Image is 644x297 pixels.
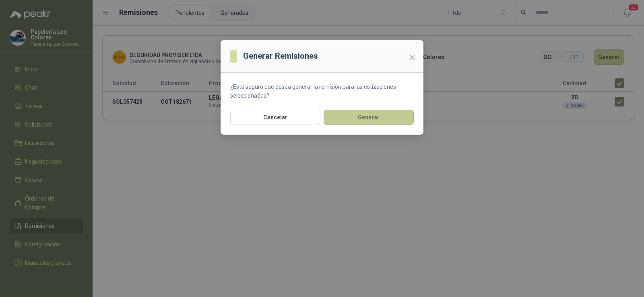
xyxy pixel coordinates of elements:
[409,54,415,61] span: close
[324,110,414,125] button: Generar
[243,50,318,62] h3: Generar Remisiones
[230,110,320,125] button: Cancelar
[406,51,419,64] button: Close
[230,82,414,100] p: ¿Está seguro que desea generar la remisión para las cotizaciones seleccionadas?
